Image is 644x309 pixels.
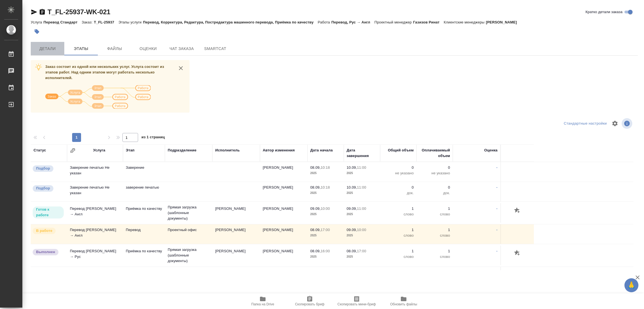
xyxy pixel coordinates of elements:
a: - [496,228,498,232]
p: 2025 [310,170,341,176]
p: 2025 [347,233,377,238]
p: Перевод [126,227,162,233]
div: split button [562,119,608,128]
div: Статус [34,148,46,153]
td: Прямая загрузка (шаблонные документы) [165,244,212,267]
p: слово [419,211,450,217]
p: Перевод [126,270,162,275]
td: [PERSON_NAME] [212,224,260,244]
td: Проектный офис [165,224,212,244]
span: SmartCat [202,45,229,52]
p: Заказ: [82,20,94,24]
a: - [496,165,498,170]
p: Приёмка по качеству [126,248,162,254]
td: [PERSON_NAME] [260,182,307,201]
p: Готов к работе [36,207,60,218]
p: 09.09, [347,206,357,211]
td: [PERSON_NAME] [260,203,307,223]
p: 1 [419,227,450,233]
p: 08.09, [347,249,357,253]
p: 08.09, [310,165,321,170]
p: 2025 [347,190,377,196]
a: - [496,185,498,189]
div: Услуга [93,148,105,153]
p: не указано [419,170,450,176]
p: Этапы услуги [119,20,143,24]
td: [PERSON_NAME] [260,162,307,182]
p: 08.09, [310,185,321,189]
p: 1 [383,206,414,211]
span: Заказ состоит из одной или нескольких услуг. Услуга состоит из этапов работ. Над одним этапом мог... [45,65,164,80]
span: Настроить таблицу [608,117,622,130]
p: [PERSON_NAME] [486,20,521,24]
td: Перевод [PERSON_NAME] → Англ [67,224,123,244]
p: 0 [419,185,450,190]
p: Работа [318,20,332,24]
span: Оценки [135,45,162,52]
a: - [496,249,498,253]
p: 2025 [310,190,341,196]
p: 16:00 [321,249,330,253]
button: Добавить оценку [513,248,522,258]
td: Заверение печатью Не указан [67,162,123,182]
p: 11:00 [357,185,366,189]
p: слово [383,233,414,238]
button: Добавить оценку [513,270,522,279]
p: Выполнен [36,249,55,255]
p: 2025 [347,211,377,217]
p: Газизов Ринат [413,20,444,24]
p: 2025 [347,254,377,260]
div: Исполнитель [215,148,240,153]
div: Оплачиваемый объем [419,148,450,159]
span: 🙏 [627,279,636,291]
p: слово [419,254,450,260]
td: Перевод [PERSON_NAME] → Англ [67,203,123,223]
p: Подбор [36,166,50,171]
div: Автор изменения [263,148,295,153]
p: 2025 [310,211,341,217]
p: 17:00 [357,249,366,253]
p: 10:00 [357,228,366,232]
p: 10.09, [347,165,357,170]
button: Добавить оценку [513,206,522,215]
td: [PERSON_NAME] [212,246,260,265]
p: 11:00 [357,165,366,170]
p: T_FL-25937 [94,20,119,24]
td: Проектный офис [165,267,212,286]
button: Сгруппировать [70,148,75,153]
p: не указано [383,170,414,176]
p: 406 [383,270,414,275]
p: 406 [419,270,450,275]
p: 10.09, [347,185,357,189]
p: Клиентские менеджеры [444,20,486,24]
div: Общий объем [388,148,414,153]
p: В работе [36,228,52,234]
td: Прямая загрузка (шаблонные документы) [165,202,212,224]
span: Этапы [68,45,94,52]
p: 09.09, [310,206,321,211]
td: Газизов Ринат [260,267,307,286]
button: Добавить тэг [31,25,43,38]
span: Скопировать бриф [295,302,324,306]
span: из 1 страниц [141,134,165,142]
td: Заверение печатью Не указан [67,182,123,201]
p: док. [419,190,450,196]
button: 🙏 [624,278,638,292]
p: 09.09, [347,228,357,232]
p: 10:18 [321,185,330,189]
button: Обновить файлы [380,293,427,309]
button: Скопировать ссылку [39,9,46,15]
p: 2025 [310,233,341,238]
button: close [177,64,185,72]
p: 08.09, [310,228,321,232]
p: 0 [383,165,414,170]
span: Обновить файлы [390,302,417,306]
td: [PERSON_NAME] [260,246,307,265]
span: Посмотреть информацию [622,118,633,129]
span: Кратко детали заказа [586,9,622,15]
p: Подбор [36,186,50,191]
p: 10:18 [321,165,330,170]
div: Подразделение [168,148,196,153]
p: 1 [419,206,450,211]
a: - [496,206,498,211]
